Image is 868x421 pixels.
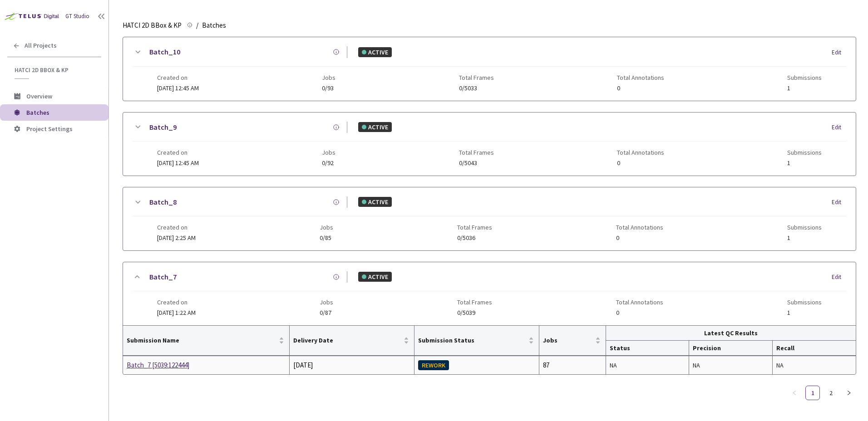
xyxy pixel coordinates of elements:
div: Edit [832,198,847,207]
div: Edit [832,123,847,132]
div: [DATE] [293,360,410,371]
span: Total Annotations [616,224,663,231]
span: Created on [157,224,196,231]
span: Created on [157,74,199,81]
span: Submission Status [418,337,527,344]
span: 0 [617,160,664,166]
a: 2 [824,386,838,400]
span: 0/5043 [459,160,494,166]
span: Total Frames [457,224,492,231]
th: Submission Status [414,326,539,356]
div: Batch_9ACTIVEEditCreated on[DATE] 12:45 AMJobs0/92Total Frames0/5043Total Annotations0Submissions1 [123,113,856,176]
li: Previous Page [787,386,802,400]
span: Total Annotations [617,74,664,81]
button: left [787,386,802,400]
span: [DATE] 12:45 AM [157,159,199,167]
div: NA [693,360,768,370]
span: 0/85 [320,235,333,241]
span: Total Annotations [616,299,663,306]
span: [DATE] 2:25 AM [157,234,196,242]
span: 0/5033 [459,85,494,92]
span: Jobs [320,224,333,231]
div: NA [776,360,852,370]
th: Delivery Date [290,326,414,356]
span: Submission Name [127,337,277,344]
span: Submissions [787,224,822,231]
a: Batch_9 [149,122,177,133]
span: 1 [787,85,822,92]
span: left [792,390,797,396]
li: 2 [824,386,838,400]
div: REWORK [418,360,449,370]
span: 0 [617,85,664,92]
span: Jobs [320,299,333,306]
span: 1 [787,160,822,166]
div: Batch_7ACTIVEEditCreated on[DATE] 1:22 AMJobs0/87Total Frames0/5039Total Annotations0Submissions1 [123,262,856,325]
th: Submission Name [123,326,290,356]
span: Overview [26,92,52,100]
span: 1 [787,309,822,316]
li: / [196,20,198,31]
div: Batch_8ACTIVEEditCreated on[DATE] 2:25 AMJobs0/85Total Frames0/5036Total Annotations0Submissions1 [123,187,856,250]
span: Total Annotations [617,149,664,156]
th: Recall [773,341,856,356]
li: Next Page [842,386,856,400]
span: 0/5036 [457,235,492,241]
th: Precision [689,341,772,356]
span: Jobs [322,74,335,81]
button: right [842,386,856,400]
div: ACTIVE [358,272,392,282]
li: 1 [805,386,820,400]
th: Jobs [539,326,606,356]
span: 0/87 [320,309,333,316]
a: Batch_10 [149,46,180,58]
span: HATCI 2D BBox & KP [15,66,96,74]
a: Batch_7 [149,271,177,283]
div: ACTIVE [358,47,392,57]
span: 0 [616,309,663,316]
span: Project Settings [26,125,73,133]
div: Edit [832,273,847,282]
span: 0/92 [322,160,335,166]
div: NA [610,360,685,370]
span: 0/5039 [457,309,492,316]
span: 0 [616,235,663,241]
span: Submissions [787,74,822,81]
div: GT Studio [65,12,89,21]
div: ACTIVE [358,197,392,207]
div: ACTIVE [358,122,392,132]
span: Submissions [787,149,822,156]
a: 1 [806,386,819,400]
th: Latest QC Results [606,326,856,341]
span: HATCI 2D BBox & KP [123,20,182,31]
span: 1 [787,235,822,241]
span: Delivery Date [293,337,402,344]
span: Total Frames [459,149,494,156]
span: [DATE] 1:22 AM [157,308,196,317]
span: right [846,390,852,396]
span: Jobs [322,149,335,156]
span: Batches [202,20,226,31]
span: Submissions [787,299,822,306]
div: Batch_10ACTIVEEditCreated on[DATE] 12:45 AMJobs0/93Total Frames0/5033Total Annotations0Submissions1 [123,37,856,100]
span: Created on [157,299,196,306]
span: Total Frames [459,74,494,81]
a: Batch_7 [5039:122444] [127,360,223,371]
div: 87 [543,360,602,371]
a: Batch_8 [149,196,177,208]
th: Status [606,341,689,356]
span: Jobs [543,337,593,344]
div: Edit [832,48,847,57]
span: [DATE] 12:45 AM [157,84,199,92]
span: Total Frames [457,299,492,306]
span: 0/93 [322,85,335,92]
span: Created on [157,149,199,156]
span: All Projects [25,42,57,49]
span: Batches [26,108,49,117]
